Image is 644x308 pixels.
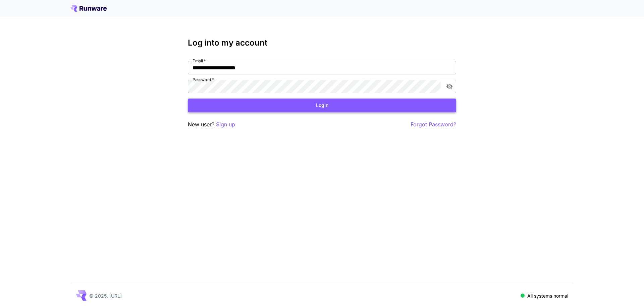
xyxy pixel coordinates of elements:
[193,58,206,64] label: Email
[188,38,456,48] h3: Log into my account
[89,292,122,299] p: © 2025, [URL]
[216,120,235,129] button: Sign up
[527,292,568,299] p: All systems normal
[443,80,455,93] button: toggle password visibility
[193,77,214,82] label: Password
[188,120,235,129] p: New user?
[188,99,456,112] button: Login
[411,120,456,129] button: Forgot Password?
